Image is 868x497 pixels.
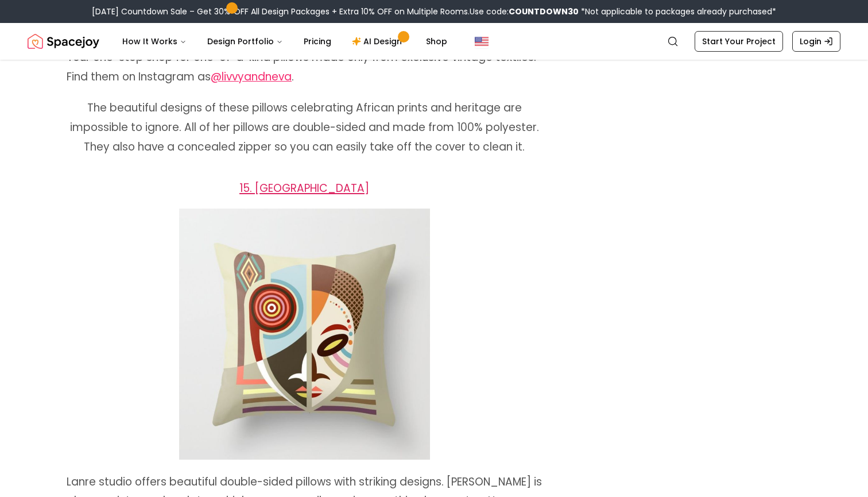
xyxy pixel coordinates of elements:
span: *Not applicable to packages already purchased* [579,6,776,17]
a: Spacejoy [28,30,99,53]
a: @livvyandneva [211,69,292,84]
a: Pricing [294,30,340,53]
a: 15. [GEOGRAPHIC_DATA] [239,178,369,197]
div: [DATE] Countdown Sale – Get 30% OFF All Design Packages + Extra 10% OFF on Multiple Rooms. [92,6,776,17]
b: COUNTDOWN30 [509,6,579,17]
img: Spacejoy Logo [28,30,99,53]
button: Design Portfolio [198,30,292,53]
a: Start Your Project [695,31,783,52]
nav: Global [28,23,840,60]
img: Maskermorphosis Throw Pillow [179,209,430,460]
button: How It Works [113,30,196,53]
a: Login [792,31,840,52]
nav: Main [113,30,456,53]
a: Shop [417,30,456,53]
img: United States [475,34,489,48]
span: The beautiful designs of these pillows celebrating African prints and heritage are impossible to ... [70,100,539,154]
span: Your one-stop shop for one-of-a-kind pillows made only from exclusive vintage textiles. Find them... [67,49,536,84]
span: Use code: [470,6,579,17]
a: AI Design [343,30,414,53]
span: 15. [GEOGRAPHIC_DATA] [239,180,369,196]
